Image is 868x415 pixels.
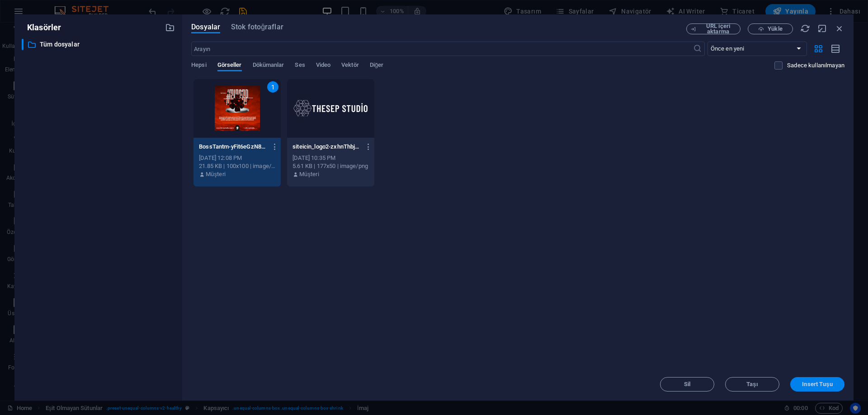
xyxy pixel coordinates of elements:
button: URL içeri aktarma [686,23,741,34]
button: Yükle [748,23,793,34]
p: Tüm dosyalar [40,39,158,50]
p: Klasörler [22,22,61,33]
span: Dökümanlar [253,60,284,72]
div: ​ [22,39,24,50]
div: [DATE] 12:08 PM [199,154,275,162]
span: Diğer [370,60,384,72]
span: URL içeri aktarma [700,23,736,34]
p: siteicin_logo2-zxhnThbj93DLMvQOM6TYGg.png [292,143,360,151]
div: [DATE] 10:35 PM [292,154,369,162]
p: Müşteri [206,170,225,178]
span: Sil [684,382,690,387]
span: Video [316,60,330,72]
span: Vektör [341,60,359,72]
div: 21.85 KB | 100x100 | image/png [199,162,275,170]
i: Küçült [817,23,827,33]
span: Stok fotoğraflar [231,22,283,33]
p: Sadece web sitesinde kullanılmayan dosyaları görüntüleyin. Bu oturum sırasında eklenen dosyalar h... [787,61,844,70]
span: Dosyalar [191,22,220,33]
button: Sil [660,377,714,392]
p: Müşteri [299,170,319,178]
input: Arayın [191,42,693,56]
i: Yeniden Yükle [800,23,810,33]
span: Ses [295,60,305,72]
span: Taşı [746,382,758,387]
span: Yükle [768,26,782,32]
span: Görseller [217,60,242,72]
p: BossTantm-yFit6eGzN8OHdxoLHBMJnw.png [199,143,267,151]
div: 5.61 KB | 177x50 | image/png [292,162,369,170]
span: Hepsi [191,60,206,72]
button: Taşı [725,377,779,392]
div: 1 [267,81,278,93]
button: Insert Tuşu [790,377,844,392]
i: Yeni klasör oluştur [165,23,175,33]
span: Insert Tuşu [802,382,832,387]
i: Kapat [835,23,844,33]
